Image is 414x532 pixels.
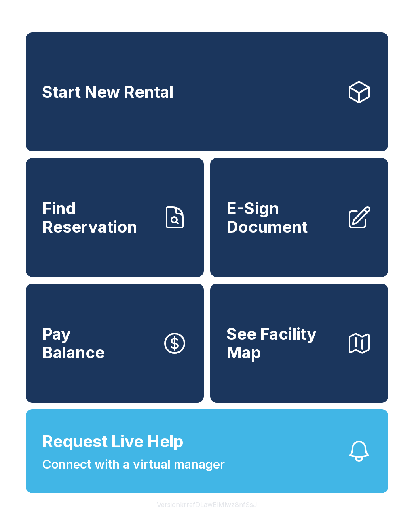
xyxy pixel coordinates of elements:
[42,429,184,454] span: Request Live Help
[26,158,204,277] a: Find Reservation
[26,284,204,403] button: PayBalance
[226,199,340,236] span: E-Sign Document
[210,158,388,277] a: E-Sign Document
[26,409,388,493] button: Request Live HelpConnect with a virtual manager
[42,325,105,362] span: Pay Balance
[42,199,155,236] span: Find Reservation
[210,284,388,403] button: See Facility Map
[226,325,340,362] span: See Facility Map
[150,493,264,516] button: VersionkrrefDLawElMlwz8nfSsJ
[42,83,173,101] span: Start New Rental
[26,32,388,151] a: Start New Rental
[42,455,225,473] span: Connect with a virtual manager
